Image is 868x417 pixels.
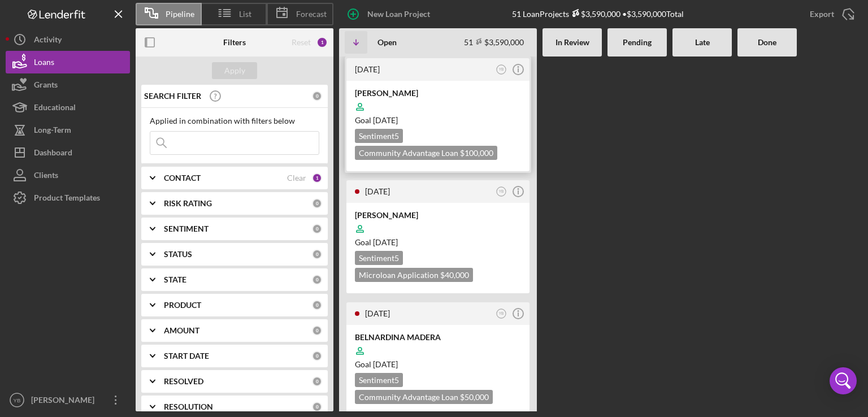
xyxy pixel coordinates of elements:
[440,270,469,280] span: $40,000
[212,62,257,79] button: Apply
[355,359,398,369] span: Goal
[312,275,322,285] div: 0
[312,249,322,259] div: 0
[34,51,54,76] div: Loans
[292,38,311,47] div: Reset
[499,67,504,71] text: YB
[164,377,203,386] b: RESOLVED
[312,300,322,310] div: 0
[164,402,213,411] b: RESOLUTION
[555,38,589,47] b: In Review
[312,351,322,361] div: 0
[144,92,201,101] b: SEARCH FILTER
[34,28,62,54] div: Activity
[355,146,497,160] div: Community Advantage Loan
[34,119,71,144] div: Long-Term
[287,173,306,183] div: Clear
[164,326,199,335] b: AMOUNT
[312,173,322,183] div: 1
[164,351,209,360] b: START DATE
[355,268,473,282] div: Microloan Application
[164,173,201,183] b: CONTACT
[6,28,130,51] button: Activity
[798,3,862,25] button: Export
[345,301,531,417] a: [DATE]YBBELNARDINA MADERAGoal [DATE]Sentiment5Community Advantage Loan $50,000
[355,237,398,247] span: Goal
[164,199,212,208] b: RISK RATING
[494,184,509,199] button: YB
[499,311,504,315] text: YB
[224,62,245,79] div: Apply
[164,301,201,310] b: PRODUCT
[355,390,493,404] div: Community Advantage Loan
[6,51,130,73] button: Loans
[6,186,130,209] button: Product Templates
[6,73,130,96] button: Grants
[494,306,509,322] button: YB
[316,37,328,48] div: 1
[166,10,194,19] span: Pipeline
[830,367,857,394] div: Open Intercom Messenger
[377,38,397,47] b: Open
[312,224,322,234] div: 0
[355,251,403,265] div: Sentiment 5
[150,116,319,125] div: Applied in combination with filters below
[365,186,390,196] time: 2025-09-17 18:41
[373,237,398,247] time: 10/28/2025
[569,9,620,19] div: $3,590,000
[355,64,380,74] time: 2025-09-19 14:23
[28,389,102,414] div: [PERSON_NAME]
[460,148,493,158] span: $100,000
[460,392,489,402] span: $50,000
[512,9,684,19] div: 51 Loan Projects • $3,590,000 Total
[810,3,834,25] div: Export
[367,3,430,25] div: New Loan Project
[6,96,130,119] button: Educational
[6,389,130,411] button: YB[PERSON_NAME]
[355,115,398,125] span: Goal
[339,3,441,25] button: New Loan Project
[6,141,130,164] button: Dashboard
[355,88,521,99] div: [PERSON_NAME]
[296,10,327,19] span: Forecast
[34,141,72,167] div: Dashboard
[494,62,509,77] button: YB
[345,57,531,173] a: [DATE]YB[PERSON_NAME]Goal [DATE]Sentiment5Community Advantage Loan $100,000
[6,119,130,141] button: Long-Term
[355,129,403,143] div: Sentiment 5
[355,210,521,221] div: [PERSON_NAME]
[34,73,58,99] div: Grants
[464,37,524,47] div: 51 $3,590,000
[34,164,58,189] div: Clients
[499,189,504,193] text: YB
[355,373,403,387] div: Sentiment 5
[164,275,186,284] b: STATE
[312,198,322,208] div: 0
[355,332,521,343] div: BELNARDINA MADERA
[164,224,209,233] b: SENTIMENT
[312,91,322,101] div: 0
[14,397,21,403] text: YB
[373,115,398,125] time: 11/28/2025
[623,38,652,47] b: Pending
[373,359,398,369] time: 11/26/2025
[695,38,710,47] b: Late
[758,38,776,47] b: Done
[365,309,390,318] time: 2025-09-17 16:26
[312,402,322,412] div: 0
[34,96,76,121] div: Educational
[164,250,192,259] b: STATUS
[6,164,130,186] button: Clients
[312,376,322,386] div: 0
[312,325,322,336] div: 0
[223,38,246,47] b: Filters
[34,186,100,212] div: Product Templates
